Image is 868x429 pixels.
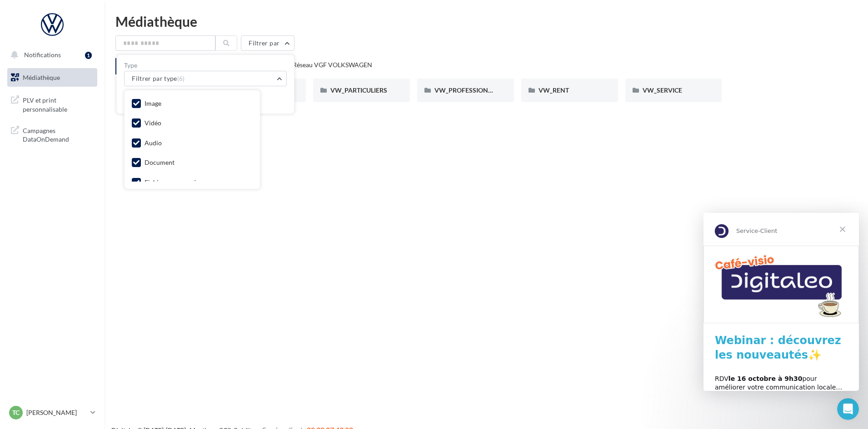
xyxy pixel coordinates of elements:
[23,94,94,113] span: PLV et print personnalisable
[24,51,61,59] span: Notifications
[5,68,99,87] a: Médiathèque
[11,162,144,188] div: RDV pour améliorer votre communication locale… et attirer plus de clients !
[837,398,859,420] iframe: Intercom live chat
[7,404,97,421] a: TC [PERSON_NAME]
[85,52,92,59] div: 1
[177,75,185,82] span: (6)
[703,213,859,391] iframe: Intercom live chat message
[145,99,161,108] div: Image
[5,121,99,148] a: Campagnes DataOnDemand
[145,158,175,167] div: Document
[23,74,60,81] span: Médiathèque
[25,162,99,169] b: le 16 octobre à 9h30
[293,60,372,69] div: Réseau VGF VOLKSWAGEN
[145,118,161,128] div: Vidéo
[23,124,94,144] span: Campagnes DataOnDemand
[5,90,99,117] a: PLV et print personnalisable
[241,35,294,51] button: Filtrer par
[124,62,287,69] label: Type
[145,138,162,148] div: Audio
[643,86,682,94] span: VW_SERVICE
[12,408,20,417] span: TC
[434,86,504,94] span: VW_PROFESSIONNELS
[539,86,569,94] span: VW_RENT
[115,15,857,28] div: Médiathèque
[124,71,287,86] button: Filtrer par type(6)
[26,408,87,417] p: [PERSON_NAME]
[145,178,196,187] div: Fichier compressé
[5,45,95,64] button: Notifications 1
[330,86,387,94] span: VW_PARTICULIERS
